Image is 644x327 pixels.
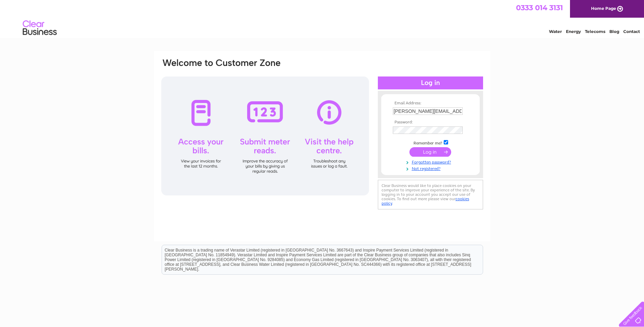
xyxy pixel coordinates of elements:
[391,101,470,106] th: Email Address:
[378,180,483,209] div: Clear Business would like to place cookies on your computer to improve your experience of the sit...
[393,165,470,171] a: Not registered?
[409,147,451,157] input: Submit
[566,29,581,34] a: Energy
[516,3,563,12] a: 0333 014 3131
[609,29,619,34] a: Blog
[391,139,470,146] td: Remember me?
[391,120,470,125] th: Password:
[22,18,57,38] img: logo.png
[549,29,562,34] a: Water
[623,29,640,34] a: Contact
[393,158,470,165] a: Forgotten password?
[382,196,469,206] a: cookies policy
[162,4,483,33] div: Clear Business is a trading name of Verastar Limited (registered in [GEOGRAPHIC_DATA] No. 3667643...
[585,29,605,34] a: Telecoms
